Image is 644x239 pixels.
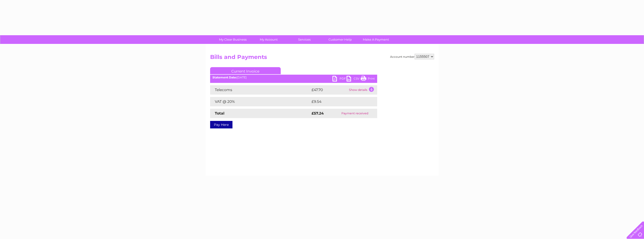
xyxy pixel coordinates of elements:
[347,76,361,83] a: CSV
[285,35,324,44] a: Services
[332,109,377,118] td: Payment received
[210,54,434,63] h2: Bills and Payments
[215,111,224,116] strong: Total
[356,35,395,44] a: Make A Payment
[332,76,347,83] a: PDF
[390,54,434,59] div: Account number
[348,85,377,95] td: Show details
[361,76,375,83] a: Print
[249,35,288,44] a: My Account
[312,111,324,116] strong: £57.24
[210,97,310,106] td: VAT @ 20%
[321,35,360,44] a: Customer Help
[213,35,252,44] a: My Clear Business
[210,85,310,95] td: Telecoms
[210,67,281,74] a: Current Invoice
[210,76,377,79] div: [DATE]
[310,85,348,95] td: £47.70
[212,76,237,79] b: Statement Date:
[310,97,366,106] td: £9.54
[210,121,232,128] a: Pay Here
